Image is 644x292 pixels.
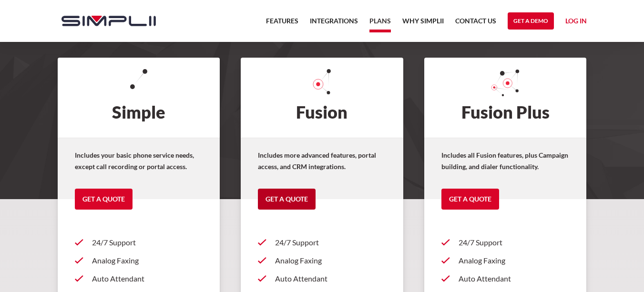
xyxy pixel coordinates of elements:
img: Simplii [61,16,156,26]
a: Analog Faxing [75,252,203,270]
a: Log in [565,15,587,30]
p: Auto Attendant [459,273,570,284]
p: Auto Attendant [275,273,386,284]
strong: Includes more advanced features, portal access, and CRM integrations. [258,151,376,171]
a: Contact US [455,15,496,32]
p: Analog Faxing [275,255,386,266]
p: Analog Faxing [92,255,203,266]
a: 24/7 Support [441,233,570,252]
a: Get a Quote [258,189,316,210]
p: 24/7 Support [92,237,203,248]
h2: Fusion Plus [424,58,587,138]
h2: Simple [58,58,220,138]
p: 24/7 Support [275,237,386,248]
p: Analog Faxing [459,255,570,266]
a: Get a Quote [441,189,499,210]
a: Analog Faxing [441,252,570,270]
a: Auto Attendant [75,270,203,288]
p: Includes your basic phone service needs, except call recording or portal access. [75,150,203,172]
p: 24/7 Support [459,237,570,248]
a: Get a Quote [75,189,133,210]
a: Get a Demo [508,12,554,30]
a: Auto Attendant [258,270,386,288]
p: Auto Attendant [92,273,203,284]
a: Plans [369,15,391,32]
a: 24/7 Support [258,233,386,252]
h2: Fusion [241,58,403,138]
strong: Includes all Fusion features, plus Campaign building, and dialer functionality. [441,151,568,171]
a: Auto Attendant [441,270,570,288]
a: Integrations [310,15,358,32]
a: 24/7 Support [75,233,203,252]
a: Analog Faxing [258,252,386,270]
a: Why Simplii [402,15,444,32]
a: Features [266,15,298,32]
